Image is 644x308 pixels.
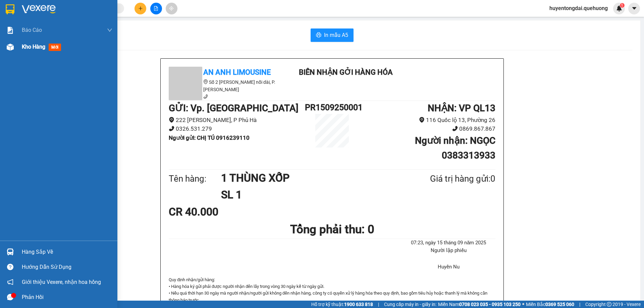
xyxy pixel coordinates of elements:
li: Số 2 [PERSON_NAME] nối dài, P. [PERSON_NAME] [169,78,289,93]
span: question-circle [7,264,13,270]
span: In mẫu A5 [324,31,348,39]
span: environment [169,117,174,123]
li: Huyền Nu [402,263,495,271]
b: An Anh Limousine [203,68,271,76]
b: GỬI : Vp. [GEOGRAPHIC_DATA] [169,103,299,114]
h1: PR1509250001 [305,101,359,114]
p: • Hàng hóa ký gửi phải được người nhận đến lấy trong vòng 30 ngày kể từ ngày gửi. [169,283,495,290]
span: message [7,294,13,300]
b: Người nhận : NGỌC 0383313933 [415,135,495,161]
span: phone [452,126,458,131]
li: 0326.531.279 [169,124,305,133]
span: Hỗ trợ kỹ thuật: [311,301,373,308]
img: logo-vxr [6,4,14,14]
div: Phản hồi [22,292,112,302]
span: ⚪️ [522,303,524,306]
h1: SL 1 [221,186,397,203]
span: phone [203,94,208,99]
li: 07:23, ngày 15 tháng 09 năm 2025 [402,239,495,247]
span: Kho hàng [22,44,45,50]
span: environment [419,117,425,123]
span: Miền Nam [438,301,521,308]
li: Người lập phiếu [402,247,495,255]
button: printerIn mẫu A5 [311,28,354,42]
b: Biên nhận gởi hàng hóa [43,10,64,64]
span: mới [49,44,61,51]
b: NHẬN : VP QL13 [428,103,495,114]
sup: 1 [620,3,625,8]
span: Báo cáo [22,26,42,34]
li: 0869.867.867 [359,124,495,133]
strong: 1900 633 818 [344,302,373,307]
strong: 0708 023 035 - 0935 103 250 [459,302,521,307]
span: phone [169,126,174,131]
button: aim [166,3,177,14]
b: Biên nhận gởi hàng hóa [299,68,393,76]
span: file-add [154,6,158,11]
h1: 1 THÙNG XỐP [221,170,397,186]
span: printer [316,32,321,39]
div: Hàng sắp về [22,247,112,257]
span: copyright [607,302,611,307]
div: Giá trị hàng gửi: 0 [397,172,495,186]
span: caret-down [631,5,637,11]
button: plus [135,3,146,14]
div: CR 40.000 [169,203,276,220]
span: plus [138,6,143,11]
img: warehouse-icon [7,44,14,51]
h1: Tổng phải thu: 0 [169,220,495,239]
span: | [378,301,379,308]
span: down [107,27,112,33]
span: | [579,301,580,308]
button: file-add [150,3,162,14]
span: environment [203,79,208,84]
li: 116 Quốc lộ 13, Phường 26 [359,116,495,125]
span: notification [7,279,13,285]
strong: 0369 525 060 [545,302,574,307]
span: Miền Bắc [526,301,574,308]
span: huyentongdai.quehuong [544,4,613,12]
div: Tên hàng: [169,172,221,186]
span: aim [169,6,174,11]
img: warehouse-icon [7,248,14,255]
p: • Nếu quá thời hạn 30 ngày mà người nhận/người gửi không đến nhận hàng, công ty có quyền xử lý hà... [169,290,495,304]
li: 222 [PERSON_NAME], P Phủ Hà [169,116,305,125]
div: Hướng dẫn sử dụng [22,262,112,272]
span: 1 [621,3,623,8]
span: Cung cấp máy in - giấy in: [384,301,436,308]
button: caret-down [628,3,640,14]
span: Giới thiệu Vexere, nhận hoa hồng [22,278,101,286]
b: An Anh Limousine [8,43,37,75]
img: solution-icon [7,27,14,34]
img: icon-new-feature [616,5,622,11]
b: Người gửi : CHỊ TÚ 0916239110 [169,134,250,141]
